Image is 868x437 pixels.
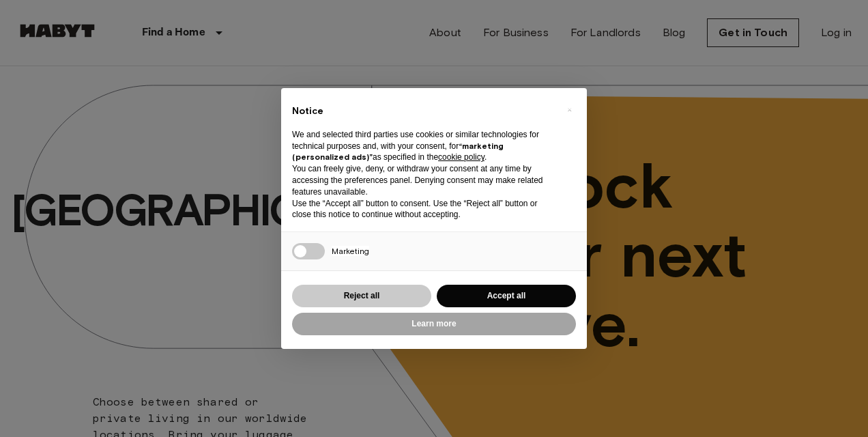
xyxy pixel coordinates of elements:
[292,163,554,197] p: You can freely give, deny, or withdraw your consent at any time by accessing the preferences pane...
[292,313,576,335] button: Learn more
[567,102,572,118] span: ×
[332,246,369,256] span: Marketing
[438,152,484,162] a: cookie policy
[292,141,504,163] strong: “marketing (personalized ads)”
[292,129,554,163] p: We and selected third parties use cookies or similar technologies for technical purposes and, wit...
[292,104,554,118] h2: Notice
[292,285,431,307] button: Reject all
[437,285,576,307] button: Accept all
[558,99,580,121] button: Close this notice
[292,198,554,221] p: Use the “Accept all” button to consent. Use the “Reject all” button or close this notice to conti...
